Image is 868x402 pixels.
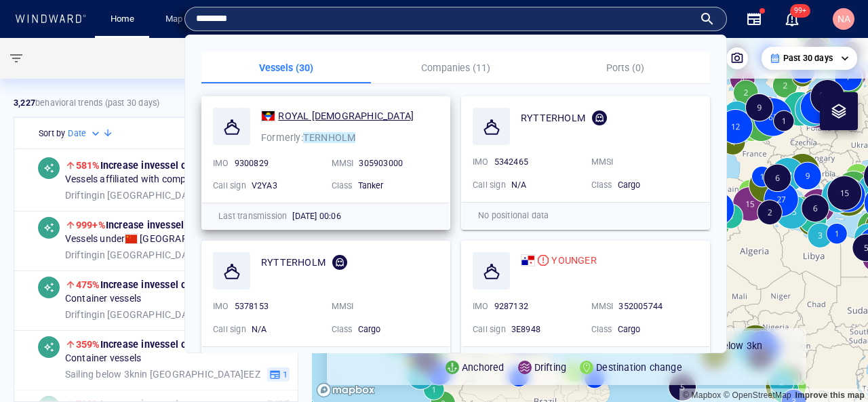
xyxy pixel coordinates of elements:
span: [DATE] 00:06 [292,211,340,221]
span: in [GEOGRAPHIC_DATA] EEZ [65,189,218,201]
span: 5378153 [235,301,269,311]
a: RYTTERHOLM [261,252,347,273]
span: 305903000 [359,158,403,168]
p: IMO [473,156,489,168]
span: 359% [76,339,100,350]
span: 99+ [790,4,810,18]
span: NA [837,14,850,24]
a: RYTTERHOLM [521,108,607,128]
div: Cargo [618,323,699,336]
div: Reported as dead vessel [328,252,347,273]
p: Call sign [473,323,506,336]
p: Ports (0) [549,60,702,76]
p: Last transmission [218,210,287,222]
div: Cargo [618,179,699,191]
span: Drifting [65,189,98,200]
p: Destination change [596,359,682,376]
p: Anchored [462,359,505,376]
span: Drifting [65,249,98,260]
span: Increase in vessel count [76,220,212,230]
iframe: Chat [810,341,858,392]
span: Vessels under [GEOGRAPHIC_DATA] 's flag [65,233,258,245]
a: Home [105,7,140,31]
span: RYTTERHOLM [521,110,585,126]
span: in [GEOGRAPHIC_DATA] EEZ [65,368,260,380]
span: YOUNGER [551,255,596,266]
span: 352005744 [618,301,663,311]
span: 9287132 [494,301,528,311]
mark: TERNHOLM [303,132,356,143]
span: Increase in vessel count [76,339,206,350]
p: Class [332,180,353,192]
p: Call sign [213,180,246,192]
a: Mapbox [683,390,721,400]
span: Drifting [65,308,98,319]
button: 99+ [776,3,808,35]
p: MMSI [332,157,354,169]
span: 5342465 [494,157,528,167]
p: Call sign [473,179,506,191]
p: IMO [213,300,229,313]
button: Map [155,7,198,31]
span: Container vessels [65,293,141,305]
button: 1 [267,367,290,382]
p: Past 30 days [783,52,833,64]
p: Formerly: [261,129,355,146]
span: Vessels affiliated with companies in [GEOGRAPHIC_DATA] [65,174,290,186]
span: Increase in vessel count [76,279,206,290]
div: N/A [511,179,580,191]
a: Map [160,7,193,31]
a: ROYAL [DEMOGRAPHIC_DATA] [261,108,414,124]
span: RYTTERHOLM [261,254,325,270]
p: MMSI [591,300,614,313]
p: Companies (11) [379,60,532,76]
span: 1 [281,368,288,380]
a: OpenStreetMap [724,390,791,400]
p: MMSI [332,300,354,313]
button: Home [100,7,144,31]
p: Vessels (30) [210,60,363,76]
div: N/A [252,323,321,336]
span: 3E8948 [511,324,540,334]
span: in [GEOGRAPHIC_DATA] EEZ [65,249,218,261]
div: Notification center [784,11,800,27]
p: No positional data [478,209,693,222]
span: 475% [76,279,100,290]
p: IMO [213,157,229,169]
span: 581% [76,160,100,171]
span: V2YA3 [252,180,277,190]
h6: Date [68,127,86,140]
span: RYTTERHOLM [521,113,585,123]
div: Cargo [358,323,439,336]
span: YOUNGER [551,252,596,268]
a: Mapbox logo [316,382,376,398]
a: Map feedback [795,390,865,400]
p: MMSI [591,156,614,168]
h6: Sort by [39,127,65,140]
span: 999+% [76,220,106,230]
div: Past 30 days [770,52,849,64]
span: ROYAL [DEMOGRAPHIC_DATA] [278,110,414,121]
span: Increase in vessel count [76,160,206,171]
span: RYTTERHOLM [261,257,325,268]
span: Sailing below 3kn [65,368,140,379]
div: Reported as dead vessel [588,108,607,128]
p: Class [591,179,612,191]
p: behavioral trends (Past 30 days) [14,97,159,109]
span: Container vessels [65,353,141,365]
p: Class [332,323,353,336]
span: 9300829 [235,158,269,168]
p: Class [591,323,612,336]
div: Tanker [358,180,439,192]
div: High risk [538,255,549,266]
p: Drifting [534,359,567,376]
a: YOUNGER [521,252,597,268]
span: in [GEOGRAPHIC_DATA] EEZ [65,308,218,321]
strong: 3,227 [14,98,35,108]
p: IMO [473,300,489,313]
button: NA [830,5,857,33]
p: Call sign [213,323,246,336]
div: Date [68,127,102,140]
